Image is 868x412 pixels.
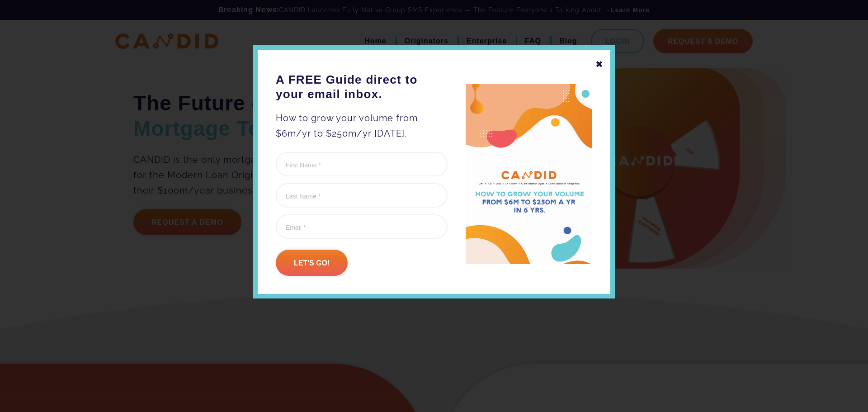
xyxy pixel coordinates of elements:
[276,214,448,239] input: Email *
[595,57,604,72] div: ✖
[276,110,448,141] p: How to grow your volume from $6m/yr to $250m/yr [DATE].
[276,183,448,208] input: Last Name *
[276,152,448,176] input: First Name *
[466,84,592,265] img: A FREE Guide direct to your email inbox.
[276,72,448,101] h3: A FREE Guide direct to your email inbox.
[276,250,348,276] input: Let's go!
